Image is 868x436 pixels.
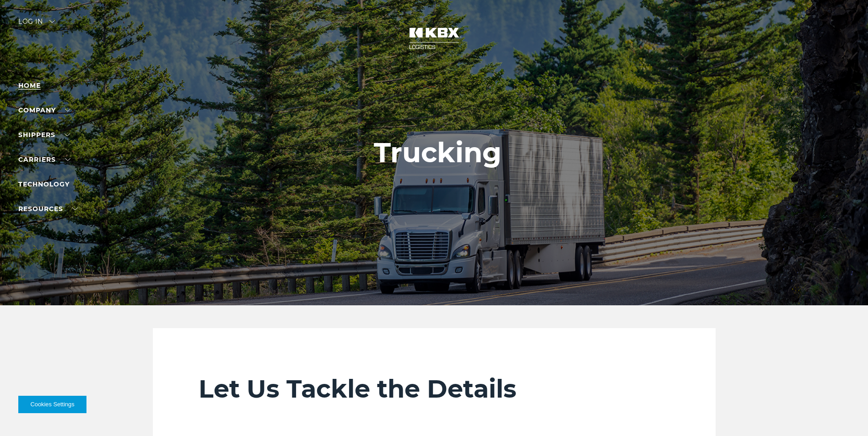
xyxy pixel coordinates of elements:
img: kbx logo [400,18,469,58]
img: arrow [49,20,55,23]
a: RESOURCES [18,205,78,213]
a: Home [18,81,41,90]
a: SHIPPERS [18,131,70,139]
div: Log in [18,18,55,32]
a: Technology [18,180,70,188]
a: Carriers [18,155,70,164]
h1: Trucking [374,137,501,168]
h2: Let Us Tackle the Details [199,374,670,404]
button: Cookies Settings [18,396,86,413]
a: Company [18,106,70,114]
